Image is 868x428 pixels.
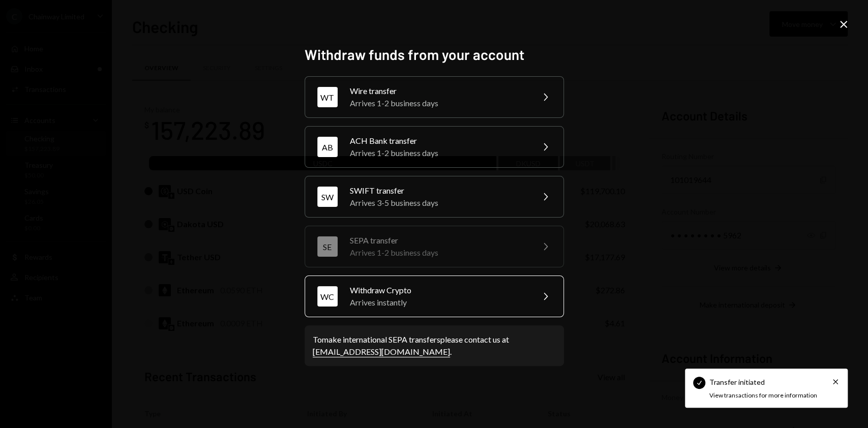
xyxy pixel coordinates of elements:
button: SESEPA transferArrives 1-2 business days [305,226,564,267]
div: WC [317,286,338,307]
div: WT [317,87,338,107]
div: Arrives 1-2 business days [350,247,527,259]
div: Arrives 1-2 business days [350,147,527,159]
button: WTWire transferArrives 1-2 business days [305,76,564,118]
div: SW [317,187,338,207]
div: Withdraw Crypto [350,284,527,296]
button: SWSWIFT transferArrives 3-5 business days [305,176,564,218]
div: SE [317,236,338,257]
div: Wire transfer [350,85,527,97]
div: AB [317,137,338,157]
div: Arrives instantly [350,296,527,309]
div: SWIFT transfer [350,185,527,197]
div: Arrives 3-5 business days [350,197,527,209]
button: ABACH Bank transferArrives 1-2 business days [305,126,564,168]
a: [EMAIL_ADDRESS][DOMAIN_NAME] [313,347,450,357]
h2: Withdraw funds from your account [305,45,564,65]
div: Arrives 1-2 business days [350,97,527,109]
button: WCWithdraw CryptoArrives instantly [305,276,564,317]
div: ACH Bank transfer [350,135,527,147]
div: SEPA transfer [350,234,527,247]
div: To make international SEPA transfers please contact us at . [313,333,556,358]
